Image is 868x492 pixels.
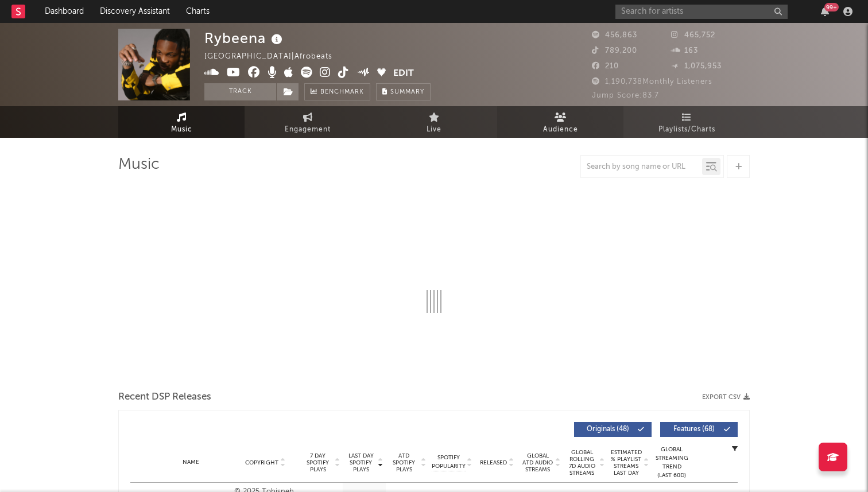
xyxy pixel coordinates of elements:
[660,422,738,437] button: Features(68)
[480,459,507,466] span: Released
[824,3,839,11] div: 99 +
[171,123,192,137] span: Music
[245,459,278,466] span: Copyright
[497,106,623,138] a: Audience
[821,7,829,16] button: 99+
[654,445,689,480] div: Global Streaming Trend (Last 60D)
[658,123,715,137] span: Playlists/Charts
[389,452,419,473] span: ATD Spotify Plays
[592,92,659,99] span: Jump Score: 83.7
[615,5,788,19] input: Search for artists
[671,32,715,39] span: 465,752
[671,63,722,70] span: 1,075,953
[574,422,652,437] button: Originals(48)
[303,452,333,473] span: 7 Day Spotify Plays
[592,32,637,39] span: 456,863
[522,452,553,473] span: Global ATD Audio Streams
[376,83,431,100] button: Summary
[566,449,598,476] span: Global Rolling 7D Audio Streams
[204,50,346,64] div: [GEOGRAPHIC_DATA] | Afrobeats
[285,123,331,137] span: Engagement
[204,83,276,100] button: Track
[702,394,750,401] button: Export CSV
[304,83,370,100] a: Benchmark
[671,47,698,55] span: 163
[582,426,634,433] span: Originals ( 48 )
[118,390,211,404] span: Recent DSP Releases
[543,123,578,137] span: Audience
[610,449,642,476] span: Estimated % Playlist Streams Last Day
[153,458,228,467] div: Name
[346,452,376,473] span: Last Day Spotify Plays
[432,454,466,471] span: Spotify Popularity
[390,89,424,95] span: Summary
[668,426,720,433] span: Features ( 68 )
[204,29,285,48] div: Rybeena
[245,106,371,138] a: Engagement
[592,78,712,86] span: 1,190,738 Monthly Listeners
[592,47,637,55] span: 789,200
[581,162,702,172] input: Search by song name or URL
[393,67,414,81] button: Edit
[371,106,497,138] a: Live
[427,123,441,137] span: Live
[118,106,245,138] a: Music
[320,86,364,99] span: Benchmark
[623,106,750,138] a: Playlists/Charts
[592,63,619,70] span: 210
